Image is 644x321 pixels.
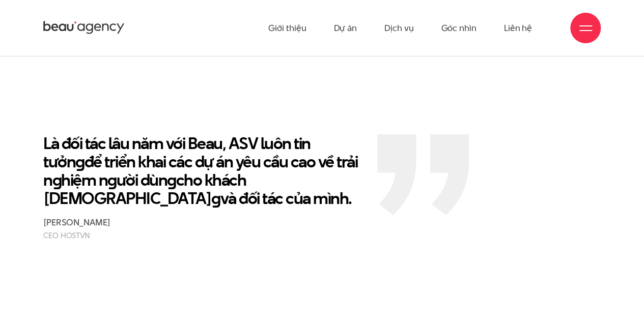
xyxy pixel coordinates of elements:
[43,134,362,208] p: Là đối tác lâu năm với Beau, ASV luôn tin tưởn để triển khai các dự án yêu cầu cao về trải n hiệm...
[52,168,62,191] en: g
[211,187,220,210] en: g
[167,168,176,191] en: g
[43,230,362,241] small: CEO HOSTVN
[107,168,117,191] en: g
[75,150,85,173] en: g
[43,218,362,241] div: [PERSON_NAME]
